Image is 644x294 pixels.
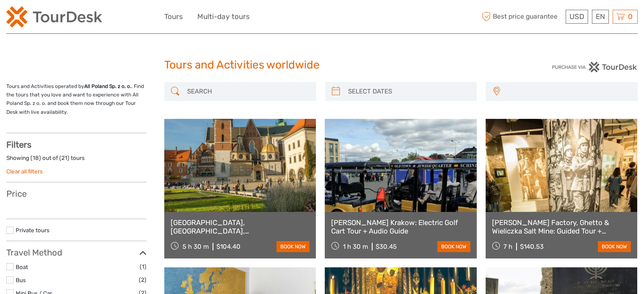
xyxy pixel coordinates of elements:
[343,243,368,250] span: 1 h 30 m
[216,243,240,250] div: $104.40
[552,62,638,72] img: PurchaseViaTourDesk.png
[276,241,310,252] a: book now
[139,275,146,285] span: (2)
[480,10,564,24] span: Best price guarantee
[627,12,634,21] span: 0
[16,227,50,234] a: Private tours
[345,84,473,99] input: SELECT DATES
[16,264,28,270] a: Boat
[140,262,146,272] span: (1)
[16,277,26,283] a: Bus
[84,83,131,89] strong: All Poland Sp. z o. o.
[182,243,209,250] span: 5 h 30 m
[520,243,544,250] div: $140.53
[184,84,312,99] input: SEARCH
[6,168,43,175] a: Clear all filters
[33,154,39,162] label: 18
[61,154,67,162] label: 21
[598,241,631,252] a: book now
[592,10,609,24] div: EN
[492,218,631,236] a: [PERSON_NAME] Factory, Ghetto & Wieliczka Salt Mine: Guided Tour + Transport
[503,243,512,250] span: 7 h
[376,243,397,250] div: $30.45
[171,218,310,236] a: [GEOGRAPHIC_DATA], [GEOGRAPHIC_DATA], [GEOGRAPHIC_DATA]: Entry + Guided Tour
[6,82,146,117] p: Tours and Activities operated by . Find the tours that you love and want to experience with All P...
[6,247,146,258] h3: Travel Method
[6,6,102,27] img: 2254-3441b4b5-4e5f-4d00-b396-31f1d84a6ebf_logo_small.png
[331,218,470,236] a: [PERSON_NAME] Krakow: Electric Golf Cart Tour + Audio Guide
[437,241,470,252] a: book now
[164,11,183,23] a: Tours
[6,154,146,167] div: Showing ( ) out of ( ) tours
[569,12,584,21] span: USD
[6,189,146,199] h3: Price
[197,11,250,23] a: Multi-day tours
[164,58,480,72] h1: Tours and Activities worldwide
[6,140,31,150] strong: Filters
